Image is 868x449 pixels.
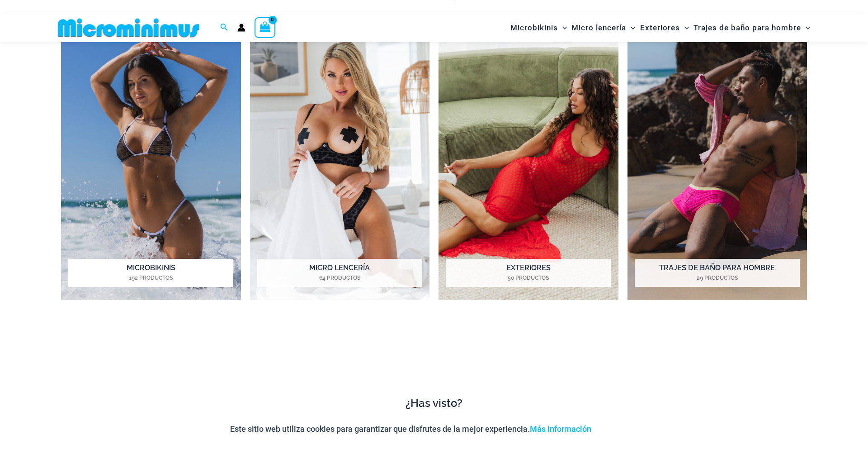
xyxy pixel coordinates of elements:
font: Aceptar [609,426,627,432]
a: MicrobikinisAlternar menúAlternar menú [508,16,569,39]
a: Enlace del icono de búsqueda [220,22,228,33]
font: Microbikinis [127,263,175,272]
a: Visita la categoría de producto Micro Bikinis [61,24,241,301]
font: 29 productos [697,275,738,281]
font: ¿Has visto? [406,396,462,410]
a: Trajes de baño para hombreAlternar menúAlternar menú [691,16,812,39]
nav: Navegación del sitio [507,15,814,41]
span: Alternar menú [558,16,567,39]
font: 192 productos [129,275,173,281]
a: Enlace del icono de la cuenta [237,24,245,32]
span: Alternar menú [626,16,635,39]
iframe: Certificado por TrustedSite [61,324,807,392]
img: Micro lencería [250,24,430,301]
font: Exteriores [506,263,551,272]
font: Exteriores [640,23,680,32]
font: Trajes de baño para hombre [659,263,775,272]
a: Ver carrito de compras, vacío [255,17,275,38]
font: Microbikinis [510,23,558,32]
a: ExterioresAlternar menúAlternar menú [638,16,691,39]
a: Más información [530,424,591,434]
span: Alternar menú [801,16,810,39]
font: Trajes de baño para hombre [693,23,801,32]
font: 64 productos [319,275,360,281]
a: Visita la categoría de productos Outers [439,24,618,301]
font: Micro lencería [571,23,626,32]
button: Aceptar [598,418,638,440]
a: Micro lenceríaAlternar menúAlternar menú [569,16,637,39]
img: Trajes de baño para hombre [627,24,807,301]
img: MM SHOP LOGO PLANO [54,18,203,38]
font: Este sitio web utiliza cookies para garantizar que disfrutes de la mejor experiencia. [230,424,530,434]
font: 50 productos [508,275,549,281]
img: Microbikinis [61,24,241,301]
a: Visita la categoría de producto Micro Lingerie [250,24,430,301]
span: Alternar menú [680,16,689,39]
font: Micro lencería [309,263,370,272]
a: Visita la categoría de productos Trajes de baño para hombre [627,24,807,301]
img: Exteriores [439,24,618,301]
